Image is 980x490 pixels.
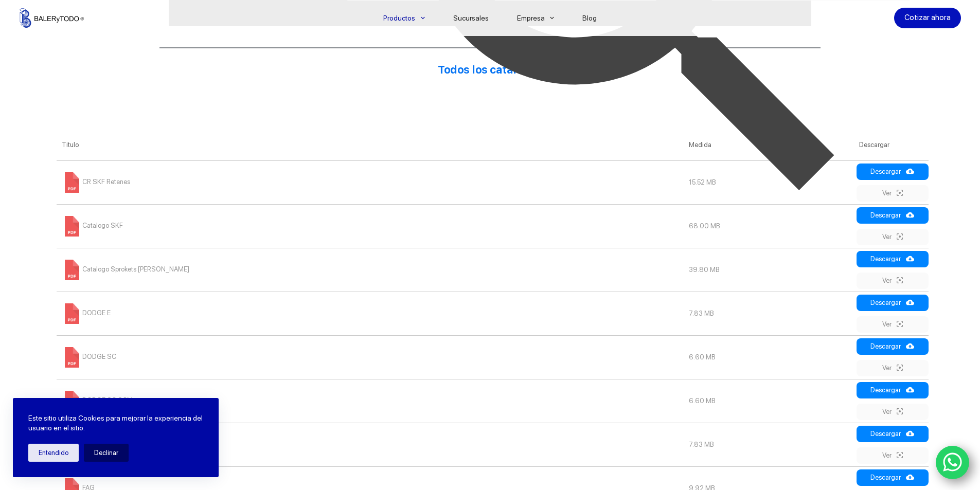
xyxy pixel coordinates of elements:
[684,423,854,466] td: 7.83 MB
[857,273,929,289] a: Ver
[28,444,79,462] button: Entendido
[62,178,130,186] a: CR SKF Retenes
[62,265,189,273] a: Catalogo Sprokets [PERSON_NAME]
[857,316,929,333] a: Ver
[20,8,84,28] img: Balerytodo
[857,447,929,464] a: Ver
[684,335,854,379] td: 6.60 MB
[936,446,970,480] a: WhatsApp
[62,309,111,317] a: DODGE E
[857,338,929,355] a: Descargar
[28,413,203,433] p: Este sitio utiliza Cookies para mejorar la experiencia del usuario en el sitio.
[857,404,929,420] a: Ver
[62,353,116,360] a: DODGE SC
[684,292,854,335] td: 7.83 MB
[57,130,684,160] th: Titulo
[857,426,929,442] a: Descargar
[857,295,929,311] a: Descargar
[857,469,929,486] a: Descargar
[857,360,929,376] a: Ver
[84,444,129,462] button: Declinar
[62,396,133,404] a: DODGE SC SCM
[857,382,929,398] a: Descargar
[894,8,961,28] a: Cotizar ahora
[62,222,123,229] a: Catalogo SKF
[684,379,854,423] td: 6.60 MB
